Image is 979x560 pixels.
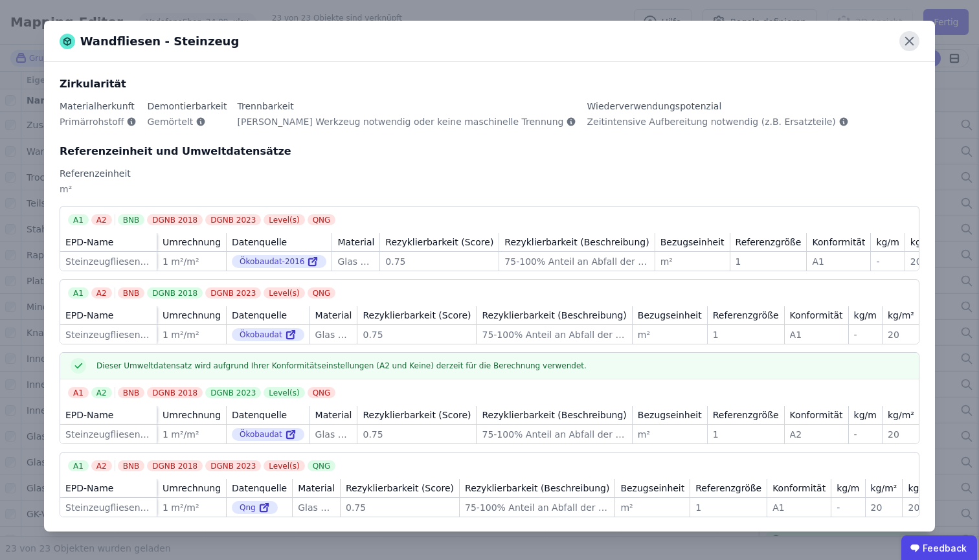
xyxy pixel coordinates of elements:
[60,183,919,206] div: m²
[620,501,684,514] div: m²
[713,309,779,322] div: Referenzgröße
[232,309,287,322] div: Datenquelle
[888,409,914,421] div: kg/m²
[147,115,193,128] span: Gemörtelt
[238,100,577,113] div: Trennbarkeit
[871,482,897,495] div: kg/m²
[65,328,152,341] div: Steinzeugfliesen unglasiert
[385,236,493,249] div: Rezyklierbarkeit (Score)
[504,255,649,268] div: 75-100% Anteil an Abfall der recycled wird
[238,115,564,128] span: [PERSON_NAME] Werkzeug notwendig oder keine maschinelle Trennung
[232,328,304,341] div: Ökobaudat
[790,309,843,322] div: Konformität
[118,460,144,471] div: BNB
[876,236,899,249] div: kg/m
[163,328,221,341] div: 1 m²/m²
[337,255,374,268] div: Glas allgemein
[60,76,919,92] div: Zirkularität
[337,236,374,249] div: Material
[65,236,113,249] div: EPD-Name
[638,409,702,421] div: Bezugseinheit
[713,328,779,341] div: 1
[482,428,626,441] div: 75-100% Anteil an Abfall der recycled wird
[772,482,826,495] div: Konformität
[308,214,336,225] div: QNG
[363,409,471,421] div: Rezyklierbarkeit (Score)
[695,501,761,514] div: 1
[232,255,326,268] div: Ökobaudat-2016
[60,115,124,128] span: Primärrohstoff
[298,501,335,514] div: Glas allgemein
[91,287,112,298] div: A2
[60,100,137,113] div: Materialherkunft
[118,287,144,298] div: BNB
[163,409,221,421] div: Umrechnung
[871,501,897,514] div: 20
[910,236,937,249] div: kg/m²
[298,482,335,495] div: Material
[232,409,287,421] div: Datenquelle
[876,255,899,268] div: -
[118,387,144,398] div: BNB
[65,428,152,441] div: Steinzeugfliesen unglasiert
[65,409,113,421] div: EPD-Name
[854,309,877,322] div: kg/m
[908,482,934,495] div: kg/m³
[147,100,227,113] div: Demontierbarkeit
[91,460,112,471] div: A2
[888,309,914,322] div: kg/m²
[315,328,352,341] div: Glas allgemein
[163,501,221,514] div: 1 m²/m²
[736,236,802,249] div: Referenzgröße
[363,428,471,441] div: 0.75
[695,482,761,495] div: Referenzgröße
[837,501,859,514] div: -
[118,214,144,225] div: BNB
[790,409,843,421] div: Konformität
[264,287,304,298] div: Level(s)
[68,387,89,398] div: A1
[232,501,278,514] div: Qng
[308,287,336,298] div: QNG
[620,482,684,495] div: Bezugseinheit
[482,409,626,421] div: Rezyklierbarkeit (Beschreibung)
[482,309,626,322] div: Rezyklierbarkeit (Beschreibung)
[504,236,649,249] div: Rezyklierbarkeit (Beschreibung)
[163,236,221,249] div: Umrechnung
[363,328,471,341] div: 0.75
[264,460,304,471] div: Level(s)
[205,460,261,471] div: DGNB 2023
[587,115,835,128] span: Zeitintensive Aufbereitung notwendig (z.B. Ersatzteile)
[60,167,919,180] div: Referenzeinheit
[713,428,779,441] div: 1
[65,501,152,514] div: Steinzeugfliesen unglasiert
[68,287,89,298] div: A1
[308,387,336,398] div: QNG
[385,255,493,268] div: 0.75
[147,460,203,471] div: DGNB 2018
[163,309,221,322] div: Umrechnung
[65,309,113,322] div: EPD-Name
[908,501,934,514] div: 2000
[888,328,914,341] div: 20
[68,214,89,225] div: A1
[232,482,287,495] div: Datenquelle
[315,428,352,441] div: Glas allgemein
[837,482,859,495] div: kg/m
[812,255,865,268] div: A1
[660,236,725,249] div: Bezugseinheit
[736,255,802,268] div: 1
[587,100,848,113] div: Wiederverwendungspotenzial
[772,501,826,514] div: A1
[465,501,609,514] div: 75-100% Anteil an Abfall der recycled wird
[65,482,113,495] div: EPD-Name
[80,32,240,50] span: Wandfliesen - Steinzeug
[163,428,221,441] div: 1 m²/m²
[163,255,221,268] div: 1 m²/m²
[888,428,914,441] div: 20
[790,328,843,341] div: A1
[660,255,725,268] div: m²
[147,287,203,298] div: DGNB 2018
[812,236,865,249] div: Konformität
[163,482,221,495] div: Umrechnung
